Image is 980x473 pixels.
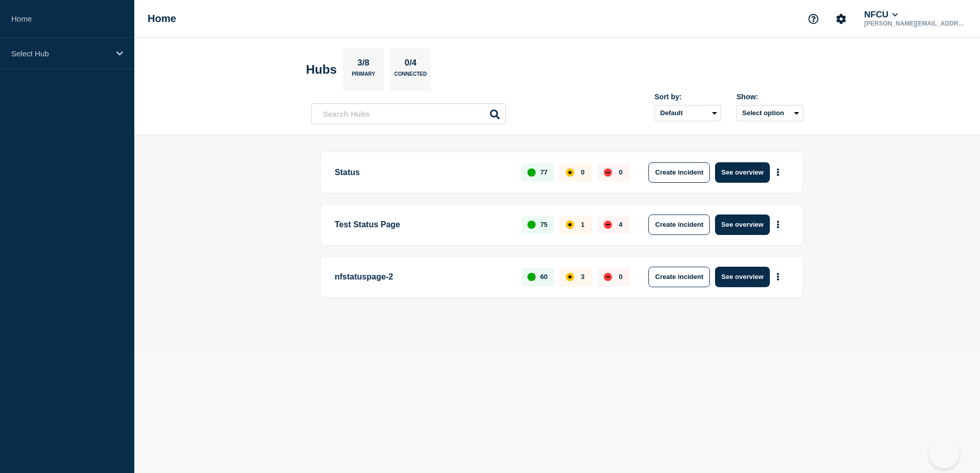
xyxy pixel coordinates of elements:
button: Support [803,8,824,30]
p: nfstatuspage-2 [335,267,509,287]
p: 0/4 [401,58,421,71]
button: NFCU [862,10,900,20]
div: affected [566,168,574,177]
button: See overview [715,214,769,235]
div: affected [566,221,574,229]
p: Select Hub [11,49,110,58]
p: 0 [619,168,622,176]
p: [PERSON_NAME][EMAIL_ADDRESS][DOMAIN_NAME] [862,20,969,27]
p: 3 [581,273,584,281]
button: See overview [715,162,769,183]
h2: Hubs [306,62,337,77]
button: More actions [771,267,785,286]
h1: Home [148,13,176,25]
button: More actions [771,163,785,182]
div: down [604,221,612,229]
button: Create incident [648,162,710,183]
p: Connected [394,71,426,82]
p: 0 [619,273,622,281]
p: Primary [352,71,375,82]
div: up [527,273,536,281]
div: Sort by: [655,93,721,101]
p: 0 [581,168,584,176]
button: Create incident [648,267,710,287]
p: 3/8 [354,58,374,71]
p: 77 [540,168,547,176]
div: up [527,168,536,177]
button: Select option [737,105,803,121]
div: affected [566,273,574,281]
button: See overview [715,267,769,287]
p: 1 [581,221,584,228]
button: Create incident [648,214,710,235]
div: Show: [737,93,803,101]
button: More actions [771,215,785,234]
input: Search Hubs [311,103,506,124]
div: up [527,221,536,229]
div: down [604,168,612,177]
button: Account settings [830,8,852,30]
p: Test Status Page [335,214,509,235]
p: 75 [540,221,547,228]
p: Status [335,162,509,183]
iframe: Help Scout Beacon - Open [929,438,959,468]
div: down [604,273,612,281]
p: 4 [619,221,622,228]
select: Sort by [655,105,721,121]
p: 60 [540,273,547,281]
